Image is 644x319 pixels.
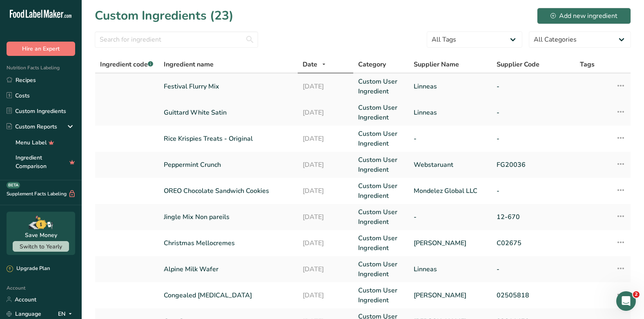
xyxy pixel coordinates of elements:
[303,212,348,222] a: [DATE]
[497,160,570,170] a: FG20036
[13,241,69,252] button: Switch to Yearly
[414,290,487,300] a: [PERSON_NAME]
[303,186,348,196] a: [DATE]
[414,108,487,117] a: Linneas
[7,265,50,273] div: Upgrade Plan
[164,134,293,144] a: Rice Krispies Treats - Original
[358,155,404,175] a: Custom User Ingredient
[358,77,404,96] a: Custom User Ingredient
[497,108,570,117] a: -
[497,238,570,248] a: C02675
[58,309,75,319] div: EN
[358,259,404,279] a: Custom User Ingredient
[303,134,348,144] a: [DATE]
[414,160,487,170] a: Webstaruant
[414,60,459,69] span: Supplier Name
[303,238,348,248] a: [DATE]
[7,122,57,131] div: Custom Reports
[358,103,404,122] a: Custom User Ingredient
[414,134,487,144] a: -
[7,182,20,188] div: BETA
[497,290,570,300] a: 02505818
[358,233,404,253] a: Custom User Ingredient
[414,238,487,248] a: [PERSON_NAME]
[100,60,153,69] span: Ingredient code
[164,238,293,248] a: Christmas Mellocremes
[537,8,631,24] button: Add new ingredient
[303,60,317,69] span: Date
[164,108,293,117] a: Guittard White Satin
[164,60,214,69] span: Ingredient name
[414,212,487,222] a: -
[164,186,293,196] a: OREO Chocolate Sandwich Cookies
[303,82,348,91] a: [DATE]
[164,264,293,274] a: Alpine Milk Wafer
[303,290,348,300] a: [DATE]
[358,129,404,148] a: Custom User Ingredient
[358,286,404,305] a: Custom User Ingredient
[95,31,258,48] input: Search for ingredient
[497,264,570,274] a: -
[616,291,636,311] iframe: Intercom live chat
[497,134,570,144] a: -
[303,160,348,170] a: [DATE]
[358,60,386,69] span: Category
[414,186,487,196] a: Mondelez Global LLC
[303,108,348,117] a: [DATE]
[497,82,570,91] a: -
[164,212,293,222] a: Jingle Mix Non pareils
[95,7,234,25] h1: Custom Ingredients (23)
[414,264,487,274] a: Linneas
[414,82,487,91] a: Linneas
[25,231,57,239] div: Save Money
[358,207,404,227] a: Custom User Ingredient
[164,160,293,170] a: Peppermint Crunch
[164,82,293,91] a: Festival Flurry Mix
[580,60,595,69] span: Tags
[497,186,570,196] a: -
[164,290,293,300] a: Congealed [MEDICAL_DATA]
[497,212,570,222] a: 12-670
[497,60,539,69] span: Supplier Code
[20,243,62,250] span: Switch to Yearly
[358,181,404,201] a: Custom User Ingredient
[303,264,348,274] a: [DATE]
[550,11,617,21] div: Add new ingredient
[633,291,640,298] span: 2
[7,42,75,56] button: Hire an Expert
